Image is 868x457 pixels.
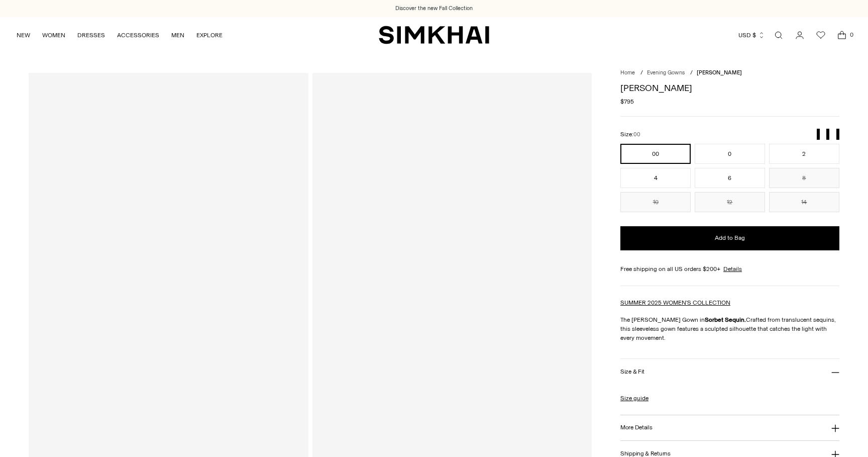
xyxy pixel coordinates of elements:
a: Wishlist [811,25,831,45]
a: MEN [171,24,184,46]
strong: Sorbet Sequin. [705,316,746,323]
nav: breadcrumbs [620,69,839,77]
a: SIMKHAI [379,25,489,45]
a: Size guide [620,394,648,403]
span: Add to Bag [715,234,745,242]
button: USD $ [738,24,765,46]
button: 6 [695,168,765,188]
a: Open cart modal [832,25,852,45]
button: More Details [620,415,839,441]
a: ACCESSORIES [117,24,159,46]
button: 8 [769,168,839,188]
button: 00 [620,144,691,164]
button: 14 [769,192,839,212]
span: $795 [620,97,634,106]
button: Add to Bag [620,226,839,250]
a: WOMEN [42,24,65,46]
a: Open search modal [769,25,789,45]
a: Details [723,264,742,273]
button: 0 [695,144,765,164]
h3: More Details [620,424,652,431]
button: Size & Fit [620,359,839,385]
h3: Shipping & Returns [620,450,671,457]
button: 4 [620,168,691,188]
span: 0 [847,30,856,39]
a: Go to the account page [790,25,810,45]
h1: [PERSON_NAME] [620,83,839,93]
a: Home [620,69,635,76]
div: / [640,69,643,77]
a: Evening Gowns [647,69,685,76]
a: SUMMER 2025 WOMEN'S COLLECTION [620,299,730,306]
span: [PERSON_NAME] [697,69,742,76]
label: Size: [620,130,640,139]
button: 10 [620,192,691,212]
button: 12 [695,192,765,212]
a: EXPLORE [196,24,223,46]
p: The [PERSON_NAME] Gown in Crafted from translucent sequins, this sleeveless gown features a sculp... [620,315,839,342]
div: Free shipping on all US orders $200+ [620,264,839,273]
a: Discover the new Fall Collection [395,5,473,13]
h3: Size & Fit [620,369,644,375]
a: NEW [17,24,30,46]
div: / [690,69,693,77]
span: 00 [633,131,640,138]
a: DRESSES [77,24,105,46]
button: 2 [769,144,839,164]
